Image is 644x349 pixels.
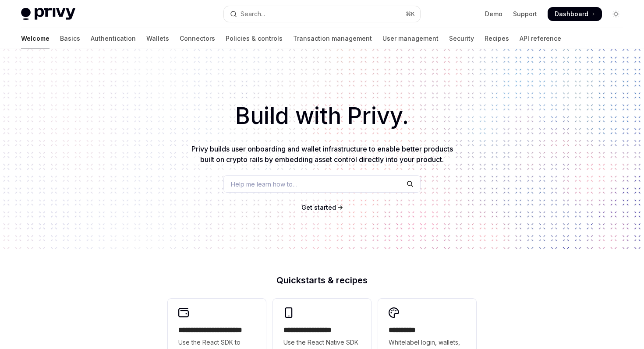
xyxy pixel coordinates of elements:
[485,10,502,18] a: Demo
[382,28,439,49] a: User management
[548,7,602,21] a: Dashboard
[191,145,453,164] span: Privy builds user onboarding and wallet infrastructure to enable better products built on crypto ...
[231,180,297,189] span: Help me learn how to…
[21,8,75,20] img: light logo
[485,28,509,49] a: Recipes
[520,28,561,49] a: API reference
[513,10,537,18] a: Support
[60,28,80,49] a: Basics
[14,99,630,133] h1: Build with Privy.
[224,6,420,22] button: Open search
[609,7,623,21] button: Toggle dark mode
[168,276,476,285] h2: Quickstarts & recipes
[146,28,169,49] a: Wallets
[555,10,588,18] span: Dashboard
[301,203,336,212] a: Get started
[406,11,415,18] span: ⌘ K
[226,28,283,49] a: Policies & controls
[180,28,215,49] a: Connectors
[301,204,336,211] span: Get started
[91,28,136,49] a: Authentication
[293,28,372,49] a: Transaction management
[449,28,474,49] a: Security
[241,9,265,19] div: Search...
[21,28,50,49] a: Welcome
